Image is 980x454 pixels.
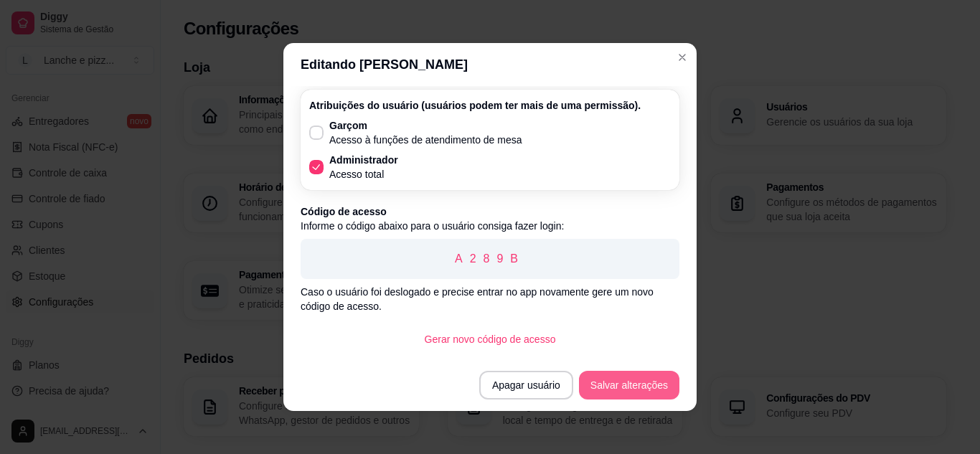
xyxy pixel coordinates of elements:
[301,285,679,313] p: Caso o usuário foi deslogado e precise entrar no app novamente gere um novo código de acesso.
[301,204,679,219] p: Código de acesso
[413,325,567,354] button: Gerar novo código de acesso
[329,167,398,181] p: Acesso total
[329,118,522,133] p: Garçom
[283,43,697,86] header: Editando [PERSON_NAME]
[329,153,398,167] p: Administrador
[309,98,671,113] p: Atribuições do usuário (usuários podem ter mais de uma permissão).
[579,371,679,399] button: Salvar alterações
[329,133,522,147] p: Acesso à funções de atendimento de mesa
[301,219,679,233] p: Informe o código abaixo para o usuário consiga fazer login:
[479,371,573,399] button: Apagar usuário
[312,250,668,268] p: A289B
[671,46,694,69] button: Close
